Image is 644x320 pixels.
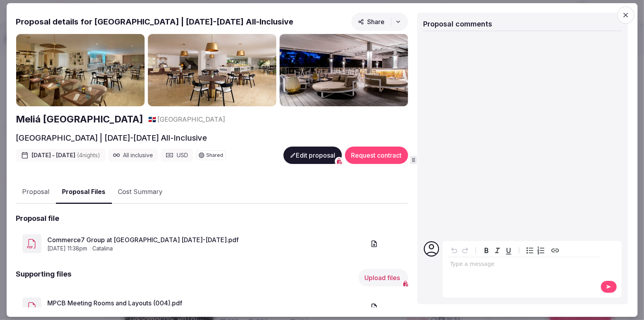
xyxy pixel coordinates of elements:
span: [DATE] - [DATE] [32,151,100,159]
button: Proposal [16,181,56,204]
button: Create link [549,245,560,256]
h2: [GEOGRAPHIC_DATA] | [DATE]-[DATE] All-Inclusive [16,132,207,143]
img: Gallery photo 3 [279,34,408,106]
img: Gallery photo 2 [147,34,276,106]
div: All inclusive [108,149,158,162]
span: [GEOGRAPHIC_DATA] [157,115,225,124]
button: Bulleted list [524,245,535,256]
h2: Proposal file [16,213,59,223]
h2: Supporting files [16,269,71,286]
div: toggle group [524,245,546,256]
button: Bold [481,245,492,256]
div: USD [161,149,193,162]
span: Share [358,18,385,26]
img: Gallery photo 1 [16,34,144,106]
span: [DATE] 11:38pm [47,245,87,252]
button: Underline [503,245,514,256]
button: Proposal Files [56,181,112,204]
span: Shared [206,153,223,158]
span: ( 4 night s ) [77,152,100,158]
span: Proposal comments [423,20,492,28]
a: Meliá [GEOGRAPHIC_DATA] [16,113,143,126]
button: Request contract [345,147,408,164]
button: Upload files [358,269,408,286]
button: Edit proposal [283,147,342,164]
button: Numbered list [535,245,546,256]
span: Catalina [92,245,113,252]
button: Cost Summary [112,181,169,204]
h2: Proposal details for [GEOGRAPHIC_DATA] | [DATE]-[DATE] All-Inclusive [16,16,293,27]
a: MPCB Meeting Rooms and Layouts (004).pdf [47,298,365,308]
a: Commerce7 Group at [GEOGRAPHIC_DATA] [DATE]-[DATE].pdf [47,235,365,245]
button: Share [351,13,408,31]
button: Italic [492,245,503,256]
div: editable markdown [447,257,600,273]
button: 🇩🇴 [148,115,156,124]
